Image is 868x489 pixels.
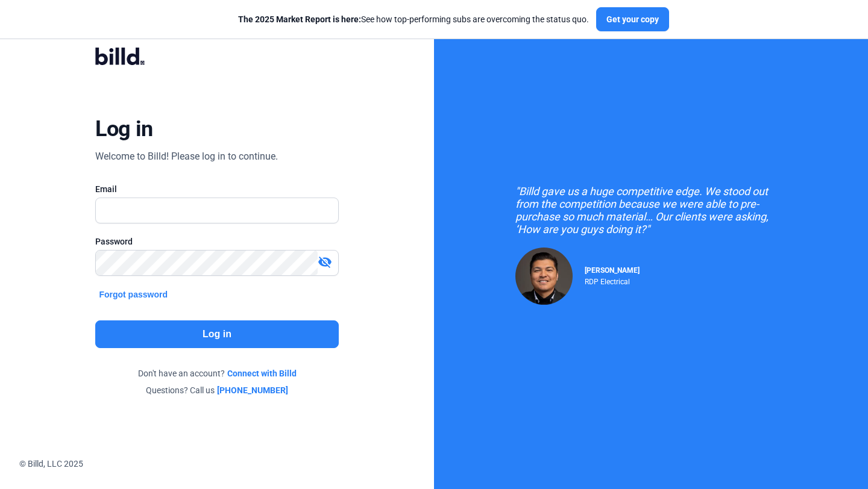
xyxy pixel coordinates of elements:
[95,149,278,164] div: Welcome to Billd! Please log in to continue.
[238,14,361,24] span: The 2025 Market Report is here:
[227,367,297,379] a: Connect with Billd
[318,255,332,269] mat-icon: visibility_off
[95,384,338,396] div: Questions? Call us
[585,266,640,275] span: [PERSON_NAME]
[95,288,171,301] button: Forgot password
[596,7,669,31] button: Get your copy
[95,183,338,195] div: Email
[95,235,338,248] div: Password
[217,384,288,396] a: [PHONE_NUMBER]
[95,367,338,379] div: Don't have an account?
[95,116,153,142] div: Log in
[238,13,589,25] div: See how top-performing subs are overcoming the status quo.
[585,275,640,286] div: RDP Electrical
[515,248,573,305] img: Raul Pacheco
[95,320,338,348] button: Log in
[515,185,787,235] div: "Billd gave us a huge competitive edge. We stood out from the competition because we were able to...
